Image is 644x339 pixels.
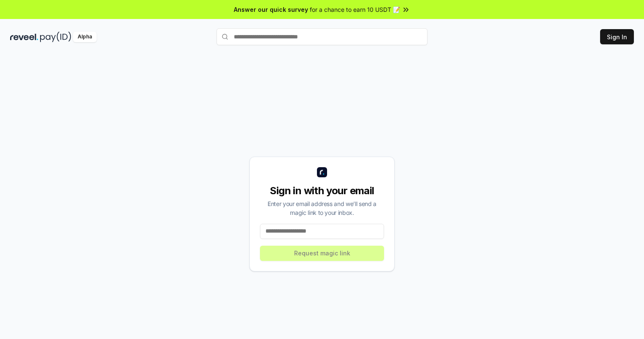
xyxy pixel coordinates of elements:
div: Sign in with your email [260,184,384,198]
img: reveel_dark [10,32,38,42]
span: Answer our quick survey [234,5,308,14]
button: Sign In [600,29,634,44]
img: pay_id [40,32,71,42]
div: Alpha [73,32,97,42]
span: for a chance to earn 10 USDT 📝 [310,5,400,14]
img: logo_small [317,167,327,177]
div: Enter your email address and we’ll send a magic link to your inbox. [260,199,384,217]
